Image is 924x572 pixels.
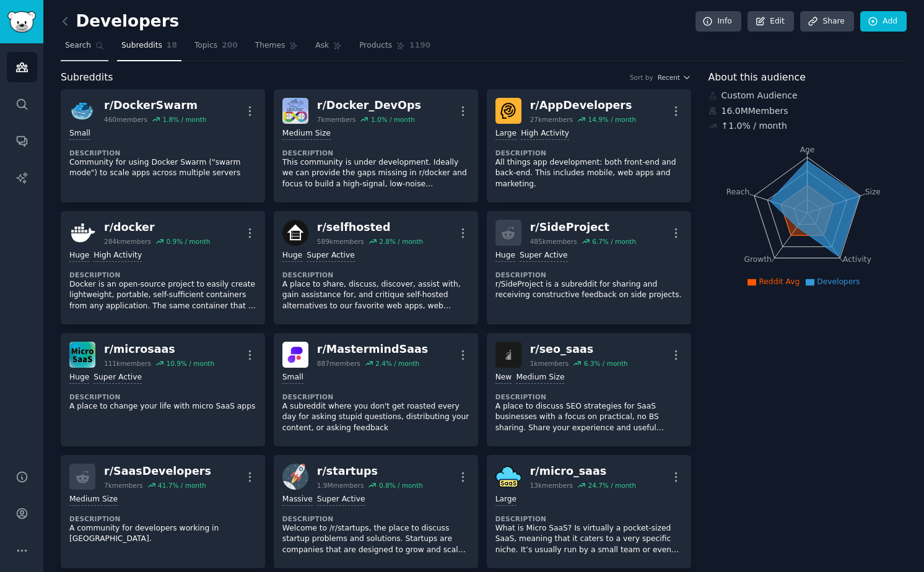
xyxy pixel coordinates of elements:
a: AppDevelopersr/AppDevelopers27kmembers14.9% / monthLargeHigh ActivityDescriptionAll things app de... [487,89,691,202]
div: Medium Size [516,372,564,384]
div: 6.3 % / month [584,359,628,368]
dt: Description [69,271,256,279]
tspan: Reach [726,187,749,196]
div: 0.8 % / month [379,481,423,490]
div: 14.9 % / month [588,115,636,124]
a: r/SideProject485kmembers6.7% / monthHugeSuper ActiveDescriptionr/SideProject is a subreddit for s... [487,211,691,324]
div: Large [495,128,516,140]
p: A place to discuss SEO strategies for SaaS businesses with a focus on practical, no BS sharing. S... [495,401,682,434]
div: Huge [69,250,89,262]
div: r/ selfhosted [317,220,423,235]
span: Developers [817,277,860,286]
div: r/ SideProject [530,220,636,235]
p: What is Micro SaaS? Is virtually a pocket-sized SaaS, meaning that it caters to a very specific n... [495,523,682,556]
div: 10.9 % / month [166,359,214,368]
p: Community for using Docker Swarm ("swarm mode") to scale apps across multiple servers [69,157,256,179]
a: startupsr/startups1.9Mmembers0.8% / monthMassiveSuper ActiveDescriptionWelcome to /r/startups, th... [274,455,478,568]
dt: Description [495,149,682,157]
div: 1.8 % / month [162,115,206,124]
div: 7k members [104,481,143,490]
img: AppDevelopers [495,98,521,124]
div: 284k members [104,237,151,246]
div: 460 members [104,115,147,124]
a: Products1190 [355,36,435,61]
button: Recent [658,73,691,82]
a: seo_saasr/seo_saas1kmembers6.3% / monthNewMedium SizeDescriptionA place to discuss SEO strategies... [487,333,691,446]
div: 0.9 % / month [166,237,210,246]
h2: Developers [61,12,179,32]
img: startups [282,464,308,490]
div: r/ AppDevelopers [530,98,636,113]
div: 24.7 % / month [588,481,636,490]
a: Share [800,11,853,32]
dt: Description [495,271,682,279]
span: Search [65,40,91,51]
p: Docker is an open-source project to easily create lightweight, portable, self-sufficient containe... [69,279,256,312]
span: Subreddits [121,40,162,51]
dt: Description [495,392,682,401]
img: selfhosted [282,220,308,246]
div: r/ micro_saas [530,464,636,479]
a: Info [695,11,741,32]
div: 589k members [317,237,364,246]
div: 2.4 % / month [375,359,419,368]
img: DockerSwarm [69,98,95,124]
div: Super Active [307,250,355,262]
a: Themes [251,36,303,61]
div: r/ docker [104,220,210,235]
img: Docker_DevOps [282,98,308,124]
img: docker [69,220,95,246]
img: microsaas [69,342,95,368]
span: 1190 [409,40,430,51]
div: Medium Size [282,128,331,140]
div: Super Active [520,250,568,262]
div: r/ MastermindSaas [317,342,428,357]
div: Super Active [317,494,365,506]
div: ↑ 1.0 % / month [721,119,787,132]
div: 887 members [317,359,360,368]
a: DockerSwarmr/DockerSwarm460members1.8% / monthSmallDescriptionCommunity for using Docker Swarm ("... [61,89,265,202]
div: 1.0 % / month [371,115,415,124]
div: r/ SaasDevelopers [104,464,211,479]
p: r/SideProject is a subreddit for sharing and receiving constructive feedback on side projects. [495,279,682,301]
span: Reddit Avg [759,277,800,286]
dt: Description [69,392,256,401]
span: Subreddits [61,70,113,85]
div: r/ DockerSwarm [104,98,206,113]
div: Sort by [630,73,653,82]
img: micro_saas [495,464,521,490]
span: Recent [658,73,680,82]
span: About this audience [708,70,806,85]
a: micro_saasr/micro_saas13kmembers24.7% / monthLargeDescriptionWhat is Micro SaaS? Is virtually a p... [487,455,691,568]
a: Docker_DevOpsr/Docker_DevOps7kmembers1.0% / monthMedium SizeDescriptionThis community is under de... [274,89,478,202]
div: 485k members [530,237,577,246]
a: Add [860,11,907,32]
div: Huge [282,250,302,262]
p: A subreddit where you don't get roasted every day for asking stupid questions, distributing your ... [282,401,469,434]
dt: Description [69,149,256,157]
div: 6.7 % / month [592,237,636,246]
p: A place to share, discuss, discover, assist with, gain assistance for, and critique self-hosted a... [282,279,469,312]
a: Ask [311,36,346,61]
div: Large [495,494,516,506]
dt: Description [282,514,469,523]
tspan: Growth [744,255,771,264]
div: 41.7 % / month [158,481,206,490]
div: 16.0M Members [708,105,907,118]
div: 27k members [530,115,573,124]
div: Small [282,372,303,384]
div: Medium Size [69,494,118,506]
dt: Description [69,514,256,523]
img: seo_saas [495,342,521,368]
div: Super Active [94,372,142,384]
a: Edit [747,11,794,32]
dt: Description [282,271,469,279]
p: A place to change your life with micro SaaS apps [69,401,256,412]
tspan: Age [800,145,814,154]
p: All things app development: both front-end and back-end. This includes mobile, web apps and marke... [495,157,682,190]
div: Huge [495,250,515,262]
div: 2.8 % / month [379,237,423,246]
a: MastermindSaasr/MastermindSaas887members2.4% / monthSmallDescriptionA subreddit where you don't g... [274,333,478,446]
span: Topics [194,40,217,51]
div: 7k members [317,115,356,124]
